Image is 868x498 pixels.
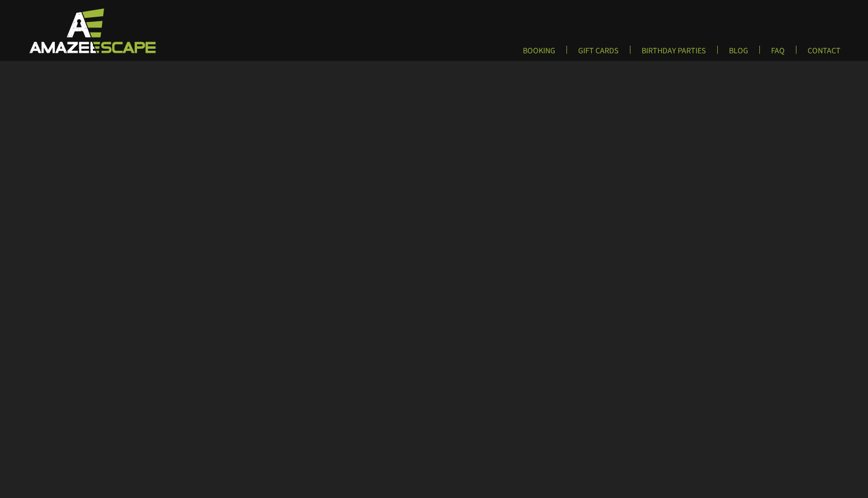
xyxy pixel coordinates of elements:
img: Escape Room Game in Boston Area [16,7,166,54]
a: BLOG [721,46,756,62]
a: FAQ [763,46,793,62]
a: BOOKING [515,46,563,62]
a: CONTACT [799,46,849,62]
a: GIFT CARDS [570,46,627,62]
a: BIRTHDAY PARTIES [633,46,714,62]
